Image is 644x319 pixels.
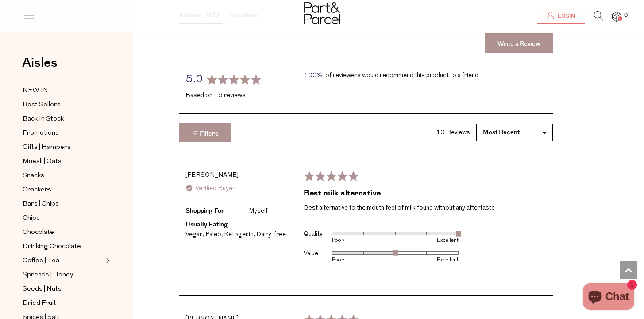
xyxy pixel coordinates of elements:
a: Gifts | Hampers [23,142,103,153]
span: of reviewers would recommend this product to a friend [325,72,478,79]
button: Filters [179,123,231,143]
a: Dried Fruit [23,298,103,309]
span: Chips [23,213,40,224]
li: Vegan [185,231,205,238]
a: Muesli | Oats [23,156,103,167]
span: Promotions [23,128,59,139]
span: Drinking Chocolate [23,241,81,252]
button: Expand/Collapse Coffee | Tea [104,255,110,266]
span: 5.0 [185,74,203,85]
a: Promotions [23,128,103,139]
th: Quality [304,226,332,245]
li: Dairy-free [256,231,286,238]
span: Login [555,12,575,20]
span: Back In Stock [23,114,64,124]
span: Gifts | Hampers [23,142,71,153]
a: Seeds | Nuts [23,284,103,295]
a: Best Sellers [23,99,103,110]
table: Product attributes ratings [304,226,459,264]
span: Muesli | Oats [23,156,62,167]
a: Write a Review [485,33,553,53]
div: Verified Buyer [185,184,291,194]
a: Bars | Chips [23,198,103,210]
a: Back In Stock [23,113,103,124]
span: Chocolate [23,227,54,238]
span: Snacks [23,171,44,181]
h2: Best milk alternative [304,188,547,199]
a: Crackers [23,184,103,195]
a: Coffee | Tea [23,255,103,266]
div: Shopping For [185,206,247,216]
a: 0 [612,12,621,21]
div: Based on 19 reviews [185,91,291,101]
span: [PERSON_NAME] [185,172,239,179]
span: Spreads | Honey [23,270,73,280]
div: Excellent [395,238,459,243]
li: Ketogenic [224,231,256,238]
li: Paleo [205,231,224,238]
span: 0 [622,12,630,19]
a: Aisles [22,56,58,78]
span: Dried Fruit [23,298,56,309]
div: Excellent [395,257,459,263]
a: NEW IN [23,85,103,96]
span: NEW IN [23,86,48,96]
a: Drinking Chocolate [23,241,103,252]
span: Best Sellers [23,100,61,110]
span: Bars | Chips [23,199,59,210]
th: Value [304,245,332,264]
a: Chips [23,213,103,224]
a: Spreads | Honey [23,269,103,280]
a: Chocolate [23,227,103,238]
span: Aisles [22,53,58,73]
div: Poor [332,238,395,243]
div: Myself [249,206,268,216]
p: Best alternative to the mouth feel of milk found without any aftertaste [304,203,547,214]
div: Usually Eating [185,220,247,230]
span: 100% [304,71,322,81]
div: Poor [332,257,395,263]
span: Coffee | Tea [23,256,59,266]
img: Part&Parcel [304,2,340,24]
span: Seeds | Nuts [23,284,62,295]
inbox-online-store-chat: Shopify online store chat [580,283,637,312]
div: 19 Reviews [436,128,470,138]
a: Snacks [23,170,103,181]
span: Crackers [23,185,51,195]
a: Login [537,8,585,24]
